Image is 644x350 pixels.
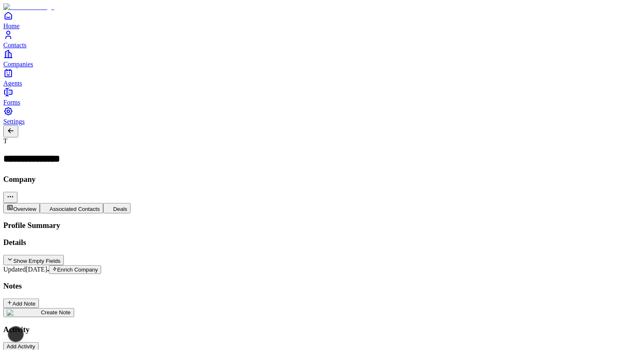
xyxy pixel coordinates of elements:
[3,266,47,273] span: Updated [DATE]
[3,11,641,29] a: Home
[41,309,71,316] span: Create Note
[3,118,25,125] span: Settings
[3,221,641,230] h3: Profile Summary
[3,61,33,68] span: Companies
[3,192,17,203] button: More actions
[40,203,104,213] button: Associated Contacts
[3,87,641,106] a: Forms
[103,203,131,213] button: Deals
[3,22,19,29] span: Home
[3,80,22,87] span: Agents
[49,265,102,274] button: Enrich Company
[3,42,27,49] span: Contacts
[3,175,641,184] h3: Company
[3,308,74,317] button: create noteCreate Note
[3,3,54,11] img: Item Brain Logo
[3,281,641,291] h3: Notes
[3,49,641,68] a: Companies
[3,99,20,106] span: Forms
[3,238,641,247] h3: Details
[3,255,64,265] button: Show Empty Fields
[3,203,40,213] button: Overview
[3,299,39,308] button: Add Note
[7,300,36,307] div: Add Note
[3,68,641,87] a: Agents
[3,325,641,334] h3: Activity
[3,30,641,49] a: Contacts
[3,137,641,145] div: T
[3,106,641,125] a: Settings
[7,309,41,316] img: create note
